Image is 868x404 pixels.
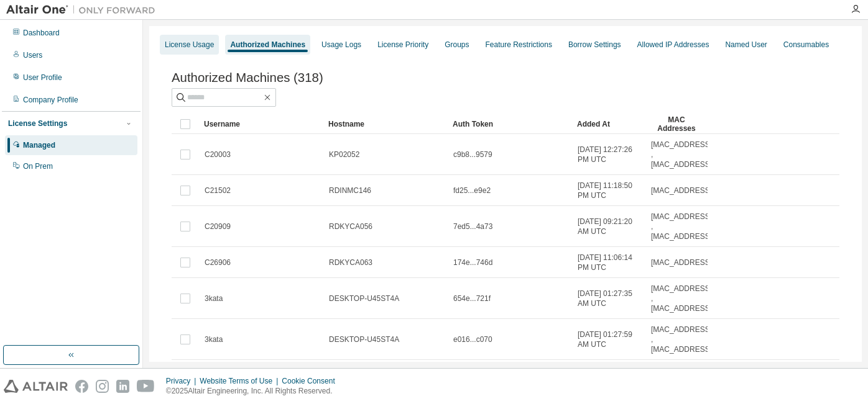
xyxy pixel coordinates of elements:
div: Borrow Settings [568,40,621,50]
span: c9b8...9579 [453,150,492,159]
div: Privacy [166,376,200,386]
span: 3kata [205,334,223,344]
span: [DATE] 01:27:35 AM UTC [578,289,640,308]
span: C21502 [205,186,231,195]
span: RDKYCA063 [329,258,372,267]
span: RDINMC146 [329,186,371,195]
span: [MAC_ADDRESS] , [MAC_ADDRESS] [651,140,712,169]
div: User Profile [23,73,62,83]
span: DESKTOP-U45ST4A [329,334,399,344]
span: 654e...721f [453,294,491,303]
img: youtube.svg [137,380,155,393]
span: [MAC_ADDRESS] , [MAC_ADDRESS] [651,212,712,241]
p: © 2025 Altair Engineering, Inc. All Rights Reserved. [166,386,343,397]
div: License Priority [377,40,428,50]
div: Consumables [783,40,829,50]
div: Added At [577,114,640,134]
span: [DATE] 12:27:26 PM UTC [578,145,640,164]
div: Auth Token [453,114,567,134]
span: e016...c070 [453,334,492,344]
div: License Settings [8,119,67,128]
div: Named User [725,40,767,50]
div: On Prem [23,161,53,171]
span: C20909 [205,222,231,231]
span: [MAC_ADDRESS] [651,258,712,267]
div: Allowed IP Addresses [637,40,709,50]
span: [DATE] 01:27:59 AM UTC [578,330,640,349]
span: Authorized Machines (318) [172,71,323,85]
span: [MAC_ADDRESS] [651,186,712,195]
img: instagram.svg [96,380,109,393]
div: Dashboard [23,28,60,38]
span: C26906 [205,258,231,267]
span: KP02052 [329,150,359,159]
span: 174e...746d [453,258,492,267]
div: Username [204,114,318,134]
span: [MAC_ADDRESS] , [MAC_ADDRESS] [651,325,712,354]
div: Managed [23,140,55,150]
div: Hostname [328,114,443,134]
img: linkedin.svg [116,380,129,393]
div: Usage Logs [321,40,361,50]
div: Feature Restrictions [486,40,552,50]
img: altair_logo.svg [4,380,68,393]
div: Users [23,50,42,60]
span: 7ed5...4a73 [453,222,492,231]
span: [DATE] 11:18:50 PM UTC [578,181,640,200]
span: C20003 [205,150,231,159]
div: Company Profile [23,95,78,105]
span: DESKTOP-U45ST4A [329,294,399,303]
div: License Usage [165,40,214,50]
span: 3kata [205,294,223,303]
div: MAC Addresses [650,114,703,134]
div: Groups [445,40,469,50]
span: [DATE] 09:21:20 AM UTC [578,217,640,236]
span: fd25...e9e2 [453,186,491,195]
div: Website Terms of Use [200,376,282,386]
span: [DATE] 11:06:14 PM UTC [578,253,640,272]
span: [MAC_ADDRESS] , [MAC_ADDRESS] [651,284,712,313]
div: Cookie Consent [282,376,342,386]
img: facebook.svg [75,380,88,393]
span: RDKYCA056 [329,222,372,231]
div: Authorized Machines [230,40,305,50]
img: Altair One [6,4,162,16]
